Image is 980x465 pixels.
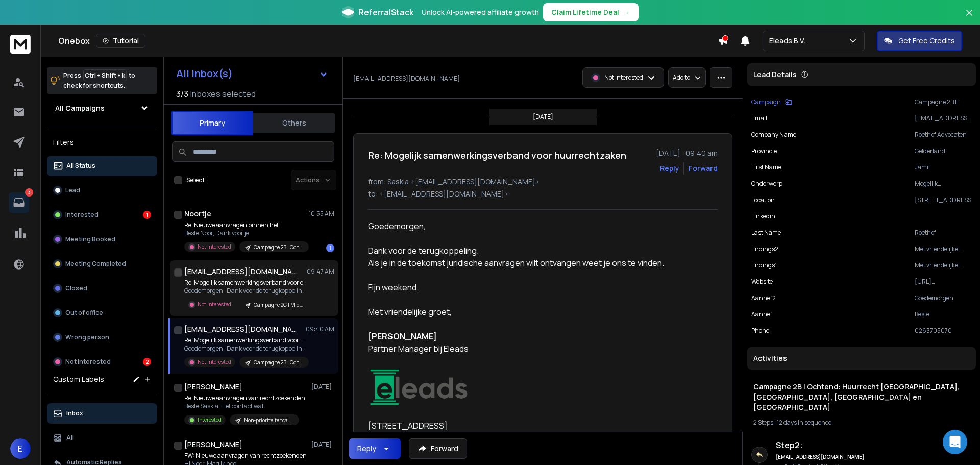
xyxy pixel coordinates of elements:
[368,148,626,162] h1: Re: Mogelijk samenwerkingsverband voor huurrechtzaken
[689,163,718,174] div: Forward
[368,177,718,187] p: from: Saskia <[EMAIL_ADDRESS][DOMAIN_NAME]>
[254,359,303,366] p: Campagne 2B | Ochtend: Huurrecht [GEOGRAPHIC_DATA], [GEOGRAPHIC_DATA], [GEOGRAPHIC_DATA] en [GEOG...
[358,6,413,18] span: ReferralStack
[198,358,231,366] p: Not Interested
[751,98,781,106] p: Campaign
[254,301,303,309] p: Campagne 2C | Middag: Erfrecht Hele Land
[184,209,211,219] h1: Noortje
[9,192,29,213] a: 3
[769,36,810,46] p: Eleads B.V.
[915,131,972,139] p: Roethof Advocaten
[311,440,334,449] p: [DATE]
[184,221,307,229] p: Re: Nieuwe aanvragen binnen het
[184,279,307,287] p: Re: Mogelijk samenwerkingsverband voor erfrecht
[751,147,777,155] p: provincie
[349,438,401,459] button: Reply
[184,229,307,237] p: Beste Noor, Dank voor je
[244,417,293,424] p: Non-prioriteitencampagne Hele Dag | Eleads
[253,112,335,134] button: Others
[915,163,972,172] p: Jamil
[184,345,307,353] p: Goedemorgen, Dank voor de terugkoppeling. Als je
[65,358,111,366] p: Not Interested
[751,327,769,335] p: Phone
[915,180,972,188] p: Mogelijk samenwerkingsverband voor huurrechtzaken
[65,260,126,268] p: Meeting Completed
[368,189,718,199] p: to: <[EMAIL_ADDRESS][DOMAIN_NAME]>
[309,210,334,218] p: 10:55 AM
[47,135,157,150] h3: Filters
[751,163,781,172] p: First Name
[747,347,976,370] div: Activities
[326,244,334,252] div: 1
[915,229,972,237] p: Roethof
[53,374,104,384] h3: Custom Labels
[915,98,972,106] p: Campagne 2B | Ochtend: Huurrecht [GEOGRAPHIC_DATA], [GEOGRAPHIC_DATA], [GEOGRAPHIC_DATA] en [GEOG...
[311,383,334,391] p: [DATE]
[943,430,967,454] div: Open Intercom Messenger
[65,186,80,194] p: Lead
[915,294,972,302] p: Goedemorgen
[198,243,231,251] p: Not Interested
[47,180,157,201] button: Lead
[368,420,666,432] div: [STREET_ADDRESS]
[660,163,679,174] button: Reply
[198,301,231,308] p: Not Interested
[656,148,718,158] p: [DATE] : 09:40 am
[368,220,666,232] div: Goedemorgen,
[753,419,970,427] div: |
[751,114,767,123] p: Email
[168,63,336,84] button: All Inbox(s)
[753,418,773,427] span: 2 Steps
[47,98,157,118] button: All Campaigns
[184,402,305,410] p: Beste Saskia, Het contact wat
[254,243,303,251] p: Campagne 2B | Ochtend: Huurrecht [GEOGRAPHIC_DATA], [GEOGRAPHIC_DATA], [GEOGRAPHIC_DATA] en [GEOG...
[10,438,31,459] button: E
[65,211,99,219] p: Interested
[176,88,188,100] span: 3 / 3
[422,7,539,17] p: Unlock AI-powered affiliate growth
[66,162,95,170] p: All Status
[184,394,305,402] p: Re: Nieuwe aanvragen van rechtzoekenden
[368,244,666,257] div: Dank voor de terugkoppeling.
[47,352,157,372] button: Not Interested2
[47,403,157,424] button: Inbox
[66,409,83,418] p: Inbox
[143,358,151,366] div: 2
[184,287,307,295] p: Goedemorgen, Dank voor de terugkoppeling. Fijn weekend. Met
[915,327,972,335] p: 0263705070
[915,245,972,253] p: Met vriendelijke groet uit [GEOGRAPHIC_DATA]
[47,156,157,176] button: All Status
[898,36,955,46] p: Get Free Credits
[306,325,334,333] p: 09:40 AM
[915,261,972,270] p: Met vriendelijke groet
[915,310,972,319] p: Beste
[357,444,376,454] div: Reply
[751,180,782,188] p: Onderwerp
[877,31,962,51] button: Get Free Credits
[751,294,776,302] p: Aanhef2
[751,310,772,319] p: Aanhef
[776,439,865,451] h6: Step 2 :
[65,333,109,341] p: Wrong person
[83,69,127,81] span: Ctrl + Shift + k
[353,75,460,83] p: [EMAIL_ADDRESS][DOMAIN_NAME]
[751,98,792,106] button: Campaign
[751,131,796,139] p: Company Name
[171,111,253,135] button: Primary
[533,113,553,121] p: [DATE]
[368,331,437,342] strong: [PERSON_NAME]
[143,211,151,219] div: 1
[777,418,831,427] span: 12 days in sequence
[753,69,797,80] p: Lead Details
[751,245,778,253] p: Endings2
[915,278,972,286] p: [URL][DOMAIN_NAME]
[753,382,970,412] h1: Campagne 2B | Ochtend: Huurrecht [GEOGRAPHIC_DATA], [GEOGRAPHIC_DATA], [GEOGRAPHIC_DATA] en [GEOG...
[63,70,135,91] p: Press to check for shortcuts.
[47,254,157,274] button: Meeting Completed
[751,196,775,204] p: location
[198,416,222,424] p: Interested
[604,74,643,82] p: Not Interested
[368,281,666,293] div: Fijn weekend.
